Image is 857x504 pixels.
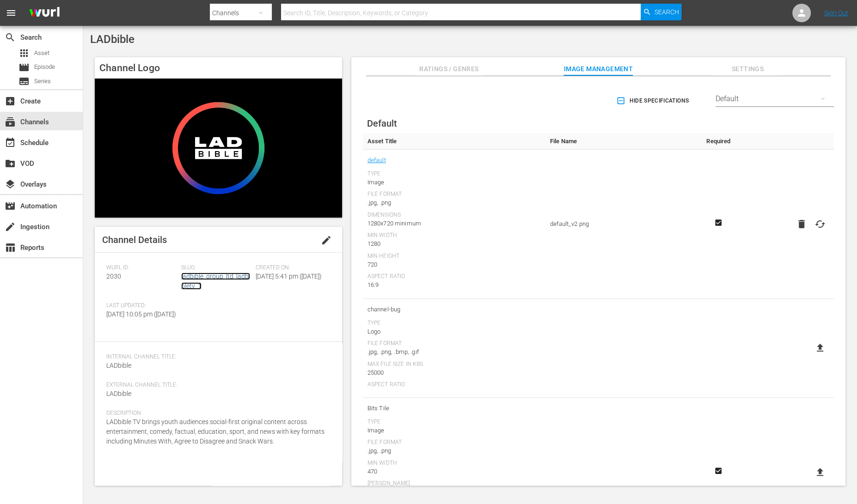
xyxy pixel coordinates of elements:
[367,480,541,487] div: [PERSON_NAME]
[106,273,121,280] span: 2030
[5,200,16,212] span: Automation
[713,219,724,227] svg: Required
[367,347,541,357] div: .jpg, .png, .bmp, .gif
[106,382,326,389] span: External Channel Title:
[367,239,541,249] div: 1280
[367,426,541,435] div: Image
[367,381,541,389] div: Aspect Ratio
[563,63,633,75] span: Image Management
[641,4,681,20] button: Search
[256,273,322,280] span: [DATE] 5:41 pm ([DATE])
[18,48,30,59] span: Asset
[5,32,16,43] span: Search
[106,410,326,417] span: Description:
[545,150,699,299] td: default_v2.png
[367,402,541,414] span: Bits Tile
[367,118,397,129] span: Default
[5,242,16,253] span: Reports
[315,229,337,251] button: edit
[367,467,541,476] div: 470
[367,460,541,467] div: Min Width
[367,368,541,377] div: 25000
[367,260,541,269] div: 720
[34,62,55,72] span: Episode
[6,7,17,18] span: menu
[34,49,49,58] span: Asset
[367,212,541,219] div: Dimensions
[5,221,16,232] span: Ingestion
[367,154,386,166] a: default
[618,96,689,106] span: Hide Specifications
[106,353,326,361] span: Internal Channel Title:
[106,390,131,397] span: LADbible
[824,9,848,17] a: Sign Out
[367,170,541,178] div: Type
[414,63,484,75] span: Ratings / Genres
[367,304,541,316] span: channel-bug
[90,33,135,46] span: LADbible
[34,77,51,86] span: Series
[102,234,167,245] span: Channel Details
[363,133,545,150] th: Asset Title
[654,4,679,20] span: Search
[367,198,541,207] div: .jpg, .png
[106,362,131,369] span: LADbible
[367,439,541,446] div: File Format
[367,446,541,455] div: .jpg, .png
[106,418,324,445] span: LADbible TV brings youth audiences social-first original content across entertainment, comedy, fa...
[367,419,541,426] div: Type
[367,178,541,187] div: Image
[614,88,692,114] button: Hide Specifications
[95,57,342,79] h4: Channel Logo
[545,133,699,150] th: File Name
[367,191,541,198] div: File Format
[367,219,541,228] div: 1280x720 minimum
[367,327,541,336] div: Logo
[716,86,834,112] div: Default
[5,96,16,107] span: Create
[5,137,16,148] span: Schedule
[181,264,251,272] span: Slug:
[321,235,332,246] span: edit
[367,320,541,327] div: Type
[367,340,541,347] div: File Format
[367,280,541,290] div: 16:9
[713,467,724,475] svg: Required
[699,133,738,150] th: Required
[22,2,67,24] img: ans4CAIJ8jUAAAAAAAAAAAAAAAAAAAAAAAAgQb4GAAAAAAAAAAAAAAAAAAAAAAAAJMjXAAAAAAAAAAAAAAAAAAAAAAAAgAT5G...
[5,158,16,169] span: VOD
[5,179,16,190] span: Overlays
[95,79,342,218] img: LADbible
[713,63,782,75] span: Settings
[367,253,541,260] div: Min Height
[256,264,326,272] span: Created On:
[18,76,30,87] span: Series
[367,232,541,239] div: Min Width
[106,302,177,310] span: Last Updated:
[106,310,176,318] span: [DATE] 10:05 pm ([DATE])
[18,62,30,73] span: Episode
[5,116,16,128] span: Channels
[106,264,177,272] span: Wurl ID:
[181,273,250,290] a: ladbible_group_ltd_ladbibletv_1
[367,361,541,368] div: Max File Size In Kbs
[367,273,541,280] div: Aspect Ratio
